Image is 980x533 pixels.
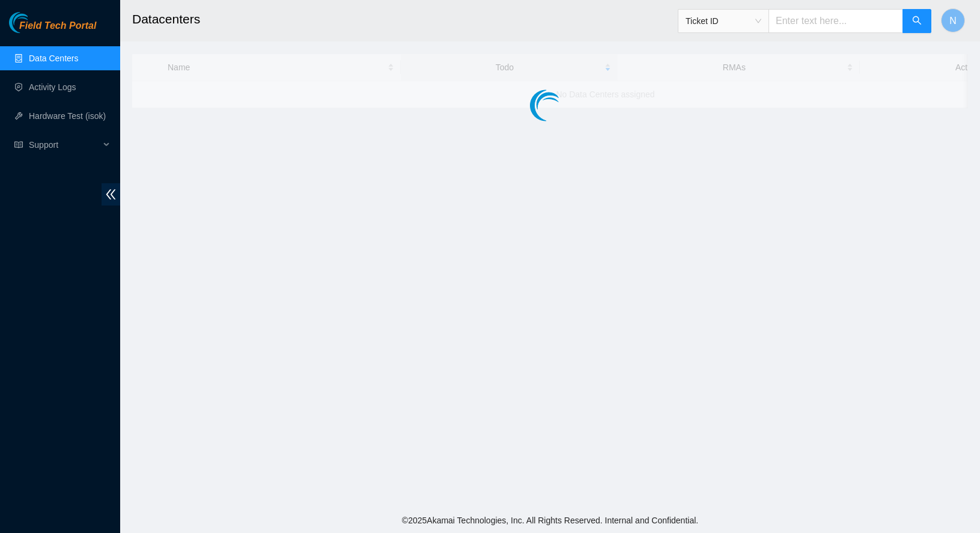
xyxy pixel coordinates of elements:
button: N [941,8,965,32]
a: Activity Logs [29,82,76,92]
span: Field Tech Portal [19,20,96,32]
span: Support [29,133,100,157]
span: N [949,13,957,28]
a: Data Centers [29,53,78,63]
span: Ticket ID [686,12,761,30]
button: search [902,9,931,33]
a: Akamai TechnologiesField Tech Portal [9,22,96,37]
span: search [912,16,922,27]
input: Enter text here... [768,9,903,33]
span: read [14,141,23,149]
footer: © 2025 Akamai Technologies, Inc. All Rights Reserved. Internal and Confidential. [120,508,980,533]
img: Akamai Technologies [9,12,61,33]
a: Hardware Test (isok) [29,111,106,121]
span: double-left [102,183,120,206]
